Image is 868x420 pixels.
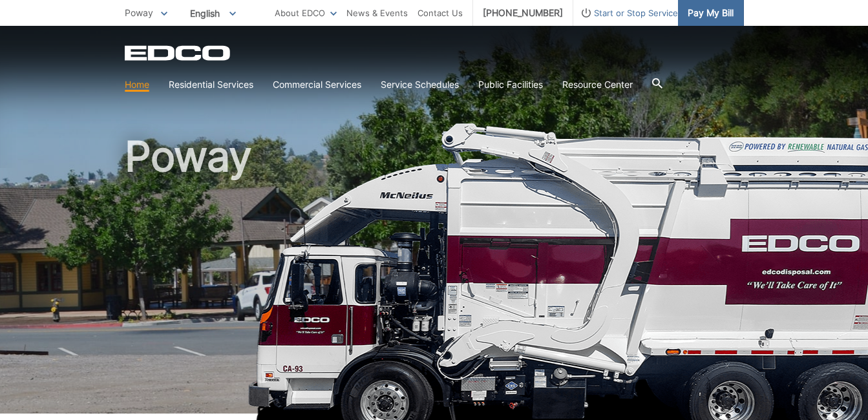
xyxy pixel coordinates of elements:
[125,45,232,61] a: EDCD logo. Return to the homepage.
[478,78,543,92] a: Public Facilities
[180,3,246,24] span: English
[275,6,337,20] a: About EDCO
[125,78,149,92] a: Home
[125,136,744,419] h1: Poway
[273,78,361,92] a: Commercial Services
[125,7,153,18] span: Poway
[346,6,408,20] a: News & Events
[169,78,253,92] a: Residential Services
[381,78,459,92] a: Service Schedules
[418,6,463,20] a: Contact Us
[688,6,734,20] span: Pay My Bill
[562,78,633,92] a: Resource Center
